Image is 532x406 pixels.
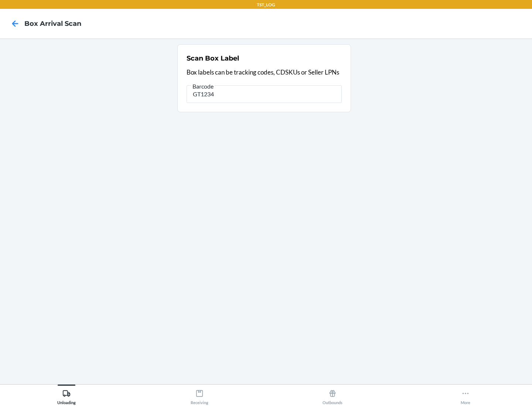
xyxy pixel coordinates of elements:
[266,385,399,405] button: Outbounds
[257,1,275,8] p: TST_LOG
[57,386,76,405] div: Unloading
[187,85,342,103] input: Barcode
[24,19,81,28] h4: Box Arrival Scan
[399,385,532,405] button: More
[133,385,266,405] button: Receiving
[461,386,470,405] div: More
[323,386,342,405] div: Outbounds
[191,83,215,90] span: Barcode
[191,386,208,405] div: Receiving
[187,54,239,63] h2: Scan Box Label
[187,68,342,77] p: Box labels can be tracking codes, CDSKUs or Seller LPNs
